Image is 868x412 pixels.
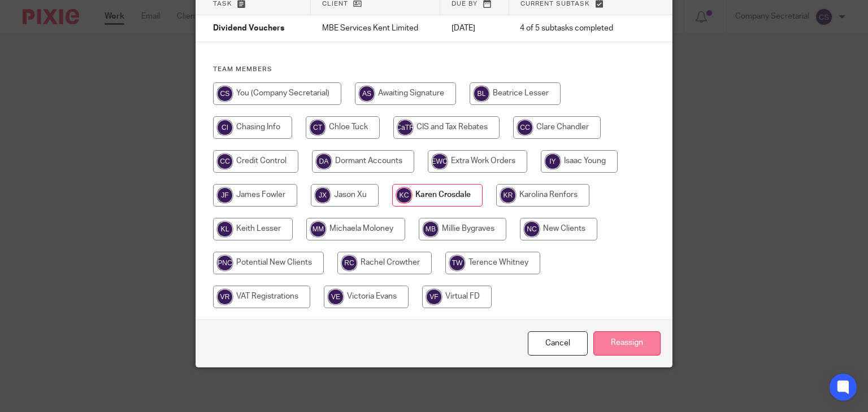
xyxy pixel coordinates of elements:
[213,25,284,33] span: Dividend Vouchers
[452,23,497,34] p: [DATE]
[509,15,635,42] td: 4 of 5 subtasks completed
[322,1,348,7] span: Client
[528,331,588,356] a: Close this dialog window
[452,1,478,7] span: Due by
[213,1,232,7] span: Task
[213,65,656,74] h4: Team members
[593,331,661,356] input: Reassign
[520,1,590,7] span: Current subtask
[322,23,429,34] p: MBE Services Kent Limited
